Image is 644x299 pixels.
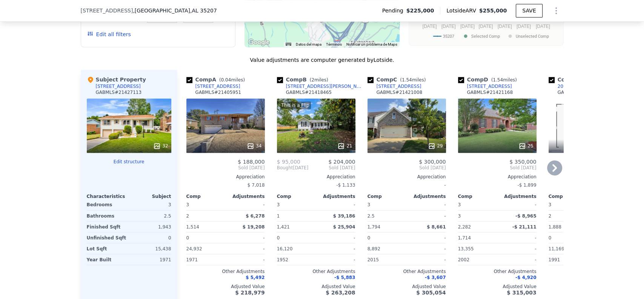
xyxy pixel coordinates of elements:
[226,193,265,199] div: Adjustments
[286,42,291,46] button: Combinaciones de teclas
[186,76,248,83] div: Comp A
[402,77,412,83] span: 1.54
[512,224,536,229] span: -$ 21,111
[367,283,446,289] div: Adjusted Value
[406,7,434,14] span: $225,000
[307,77,331,83] span: ( miles)
[425,274,446,280] span: -$ 3,607
[549,254,586,265] div: 1991
[87,232,128,243] div: Unfinished Sqft
[195,83,240,89] div: [STREET_ADDRESS]
[311,77,314,83] span: 2
[422,23,437,29] text: [DATE]
[458,165,536,171] span: Sold [DATE]
[479,8,507,14] span: $255,000
[458,246,474,251] span: 13,355
[460,23,475,29] text: [DATE]
[129,193,171,199] div: Subject
[499,232,536,243] div: -
[337,142,352,150] div: 21
[549,3,564,18] button: Show Options
[318,243,355,254] div: -
[497,193,536,199] div: Adjustments
[317,17,325,30] div: 2233 Smithfield Ln N
[367,165,446,171] span: Sold [DATE]
[516,4,542,17] button: SAVE
[467,89,513,95] div: GABMLS # 21421168
[186,210,224,221] div: 2
[186,246,202,251] span: 24,932
[221,77,231,83] span: 0.04
[247,182,265,188] span: $ 7,018
[131,199,171,210] div: 3
[186,235,189,240] span: 0
[277,174,355,180] div: Appreciation
[312,17,320,30] div: 4836 Smithfield Dr N
[186,254,224,265] div: 1971
[408,199,446,210] div: -
[277,268,355,274] div: Other Adjustments
[549,235,552,240] span: 0
[458,83,512,89] a: [STREET_ADDRESS]
[87,193,129,199] div: Characteristics
[131,254,171,265] div: 1971
[277,76,331,83] div: Comp B
[377,89,423,95] div: GABMLS # 21421008
[493,77,503,83] span: 1.54
[507,289,536,295] span: $ 315,003
[277,224,290,229] span: 1,421
[326,42,342,46] a: Términos (se abre en una nueva pestaña)
[407,193,446,199] div: Adjustments
[277,202,280,207] span: 3
[499,199,536,210] div: -
[277,165,309,171] div: [DATE]
[367,193,407,199] div: Comp
[87,221,128,232] div: Finished Sqft
[333,213,355,218] span: $ 39,186
[87,243,128,254] div: Lot Sqft
[87,76,146,83] div: Subject Property
[286,89,332,95] div: GABMLS # 21418465
[87,159,171,165] button: Edit structure
[190,8,217,14] span: , AL 35207
[549,174,627,180] div: Appreciation
[186,224,199,229] span: 1,514
[497,23,512,29] text: [DATE]
[280,101,311,109] div: This is a Flip
[277,193,316,199] div: Comp
[216,77,248,83] span: ( miles)
[458,224,471,229] span: 2,282
[328,159,355,165] span: $ 204,000
[87,199,128,210] div: Bedrooms
[277,246,293,251] span: 16,120
[87,31,131,38] button: Edit all filters
[443,34,454,38] text: 35207
[296,42,321,47] button: Datos del mapa
[227,199,265,210] div: -
[518,142,533,150] div: 25
[499,243,536,254] div: -
[246,37,271,47] img: Google
[246,274,264,280] span: $ 5,492
[549,83,618,89] a: 2012 [PERSON_NAME] Ave
[367,76,429,83] div: Comp C
[131,210,171,221] div: 2.5
[458,268,536,274] div: Other Adjustments
[467,83,512,89] div: [STREET_ADDRESS]
[133,7,217,14] span: , [GEOGRAPHIC_DATA]
[247,142,261,150] div: 34
[367,254,405,265] div: 2015
[367,174,446,180] div: Appreciation
[471,34,500,38] text: Selected Comp
[427,224,446,229] span: $ 8,661
[549,76,610,83] div: Comp E
[515,213,536,218] span: -$ 8,965
[153,142,168,150] div: 32
[509,159,536,165] span: $ 350,000
[367,180,446,190] div: -
[227,254,265,265] div: -
[277,283,355,289] div: Adjusted Value
[96,89,142,95] div: GABMLS # 21427113
[535,23,550,29] text: [DATE]
[458,202,461,207] span: 3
